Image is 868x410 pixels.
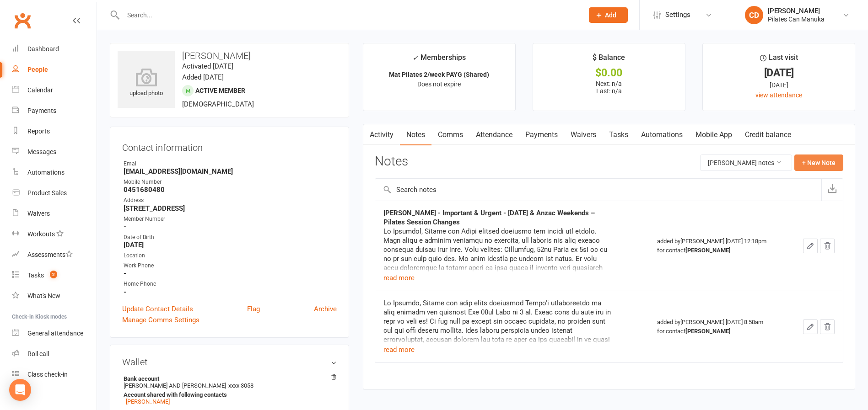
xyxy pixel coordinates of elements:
div: Location [124,251,337,260]
a: Roll call [12,344,97,364]
div: [PERSON_NAME] [768,7,825,15]
div: People [27,66,48,73]
div: Home Phone [124,280,337,288]
div: Open Intercom Messenger [9,379,31,401]
div: Mobile Number [124,178,337,186]
a: Flag [247,304,260,314]
i: ✓ [412,53,418,62]
div: Email [124,160,337,168]
a: General attendance kiosk mode [12,323,97,344]
div: Calendar [27,86,53,94]
h3: Wallet [122,357,337,367]
div: for contact [657,246,781,255]
a: Automations [635,124,689,145]
div: Date of Birth [124,233,337,242]
div: What's New [27,292,60,299]
span: 2 [50,271,57,278]
strong: [PERSON_NAME] - Important & Urgent - [DATE] & Anzac Weekends – Pilates Session Changes [383,209,595,226]
div: Last visit [760,52,798,68]
strong: - [124,223,337,231]
strong: - [124,288,337,296]
div: Payments [27,107,56,114]
div: General attendance [27,330,83,337]
div: added by [PERSON_NAME] [DATE] 8:58am [657,318,781,336]
a: Clubworx [11,9,34,32]
a: [PERSON_NAME] [126,398,170,405]
h3: [PERSON_NAME] [118,51,341,61]
a: What's New [12,286,97,306]
strong: - [124,269,337,277]
span: Does not expire [417,80,461,88]
div: Automations [27,169,65,176]
time: Activated [DATE] [182,62,233,70]
strong: Account shared with following contacts [124,391,332,398]
a: Comms [431,124,469,145]
div: added by [PERSON_NAME] [DATE] 12:18pm [657,237,781,255]
div: Waivers [27,210,50,217]
span: [DEMOGRAPHIC_DATA] [182,100,254,108]
div: CD [745,6,763,24]
div: Roll call [27,350,49,357]
div: $ Balance [593,52,625,68]
div: upload photo [118,68,175,98]
a: Calendar [12,80,97,101]
div: [DATE] [711,68,846,78]
a: Class kiosk mode [12,364,97,385]
a: Workouts [12,224,97,245]
div: Workouts [27,230,55,238]
strong: Bank account [124,375,332,382]
a: Messages [12,142,97,162]
button: read more [383,344,415,355]
span: Active member [195,87,245,94]
div: Address [124,196,337,205]
div: Class check-in [27,371,68,378]
a: Assessments [12,245,97,265]
div: Member Number [124,215,337,224]
div: Tasks [27,272,44,279]
a: Automations [12,162,97,183]
a: Payments [519,124,564,145]
div: Messages [27,148,56,155]
a: People [12,59,97,80]
a: Payments [12,101,97,121]
li: [PERSON_NAME] AND [PERSON_NAME] [122,374,337,406]
strong: [DATE] [124,241,337,249]
strong: Mat Pilates 2/week PAYG (Shared) [389,71,489,78]
a: Attendance [469,124,519,145]
a: Mobile App [689,124,739,145]
div: Work Phone [124,261,337,270]
span: Add [605,11,616,19]
strong: [PERSON_NAME] [685,328,731,335]
a: Manage Comms Settings [122,314,199,325]
a: Archive [314,304,337,314]
strong: [STREET_ADDRESS] [124,204,337,213]
a: Product Sales [12,183,97,203]
div: Product Sales [27,189,67,197]
div: Assessments [27,251,73,258]
a: Waivers [12,203,97,224]
input: Search... [120,9,577,21]
button: + New Note [794,154,843,171]
a: Credit balance [739,124,798,145]
div: Reports [27,128,50,135]
div: Memberships [412,52,466,69]
a: Tasks [603,124,635,145]
a: Dashboard [12,39,97,59]
div: $0.00 [541,68,677,78]
div: Pilates Can Manuka [768,15,825,23]
button: read more [383,272,415,283]
a: Notes [400,124,431,145]
strong: [EMAIL_ADDRESS][DOMAIN_NAME] [124,167,337,176]
input: Search notes [375,179,821,201]
div: [DATE] [711,80,846,90]
p: Next: n/a Last: n/a [541,80,677,95]
div: Dashboard [27,45,59,53]
strong: [PERSON_NAME] [685,247,731,254]
h3: Contact information [122,139,337,153]
span: Settings [665,5,690,25]
span: xxxx 3058 [228,382,253,389]
a: Update Contact Details [122,304,193,314]
a: view attendance [755,91,802,99]
button: [PERSON_NAME] notes [700,154,792,171]
a: Activity [363,124,400,145]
